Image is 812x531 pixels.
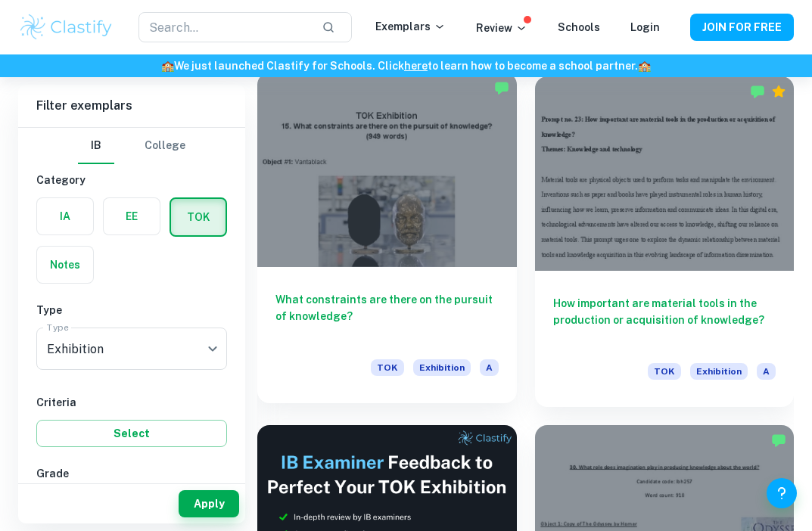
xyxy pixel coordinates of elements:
a: Login [630,21,660,33]
button: IA [37,198,93,234]
div: Filter type choice [78,128,185,164]
a: What constraints are there on the pursuit of knowledge?TOKExhibitionA [257,76,517,407]
span: Exhibition [690,363,748,380]
span: TOK [648,363,681,380]
button: Help and Feedback [767,478,797,508]
span: Exhibition [413,359,471,376]
label: Type [47,321,69,334]
h6: What constraints are there on the pursuit of knowledge? [275,291,499,341]
button: TOK [171,199,226,235]
h6: Criteria [36,394,227,411]
button: EE [104,198,160,234]
span: A [480,359,499,376]
button: Notes [37,247,93,283]
span: 🏫 [161,60,174,72]
h6: Type [36,302,227,318]
h6: How important are material tools in the production or acquisition of knowledge? [553,295,776,345]
div: Premium [771,84,786,99]
p: Review [476,20,527,36]
button: IB [78,128,114,164]
p: Exemplars [375,18,446,35]
img: Marked [494,80,509,95]
button: Apply [179,490,239,517]
button: College [145,128,185,164]
h6: Filter exemplars [18,85,245,127]
img: Marked [771,433,786,448]
span: A [757,363,776,380]
span: TOK [371,359,404,376]
button: JOIN FOR FREE [690,14,794,41]
h6: Grade [36,465,227,482]
a: Schools [558,21,600,33]
span: 🏫 [638,60,651,72]
input: Search... [138,12,310,42]
div: Exhibition [36,328,227,370]
h6: We just launched Clastify for Schools. Click to learn how to become a school partner. [3,57,809,74]
h6: Category [36,172,227,188]
img: Clastify logo [18,12,114,42]
a: How important are material tools in the production or acquisition of knowledge?TOKExhibitionA [535,76,795,407]
button: Select [36,420,227,447]
a: here [404,60,428,72]
img: Marked [750,84,765,99]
